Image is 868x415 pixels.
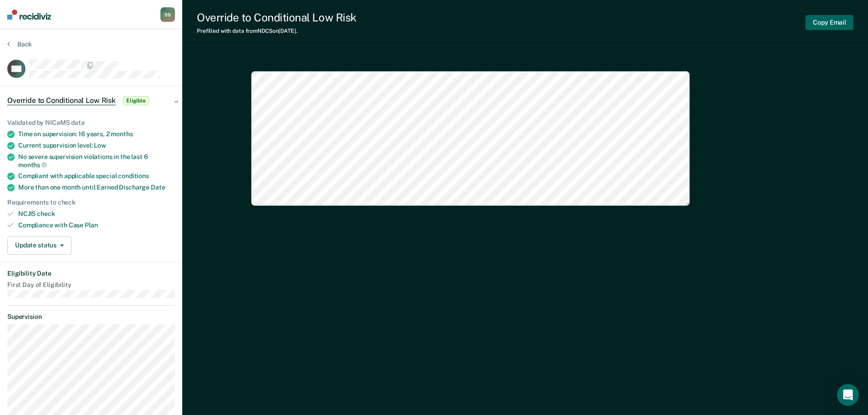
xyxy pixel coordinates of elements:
span: Low [94,142,106,149]
div: Compliant with applicable special [18,172,175,180]
img: Recidiviz [7,10,51,20]
span: check [37,210,55,217]
span: months [18,161,47,169]
span: Override to Conditional Low Risk [7,96,116,105]
button: Update status [7,236,72,255]
div: Prefilled with data from NDCS on [DATE] . [197,28,356,34]
dt: First Day of Eligibility [7,281,175,289]
span: conditions [118,172,149,179]
div: Open Intercom Messenger [837,384,859,406]
div: B B [160,7,175,22]
span: months [111,130,133,138]
div: No severe supervision violations in the last 6 [18,153,175,169]
div: Compliance with Case [18,221,175,229]
span: Date [151,184,165,191]
span: Eligible [123,96,149,105]
button: Back [7,40,32,48]
button: Copy Email [806,15,853,30]
span: Plan [85,221,98,229]
div: Validated by NICaMS data [7,119,175,127]
div: Requirements to check [7,199,175,206]
div: More than one month until Earned Discharge [18,184,175,191]
dt: Eligibility Date [7,270,175,277]
div: Time on supervision: 16 years, 2 [18,130,175,138]
div: Override to Conditional Low Risk [197,11,356,24]
button: BB [160,7,175,22]
dt: Supervision [7,313,175,321]
div: Current supervision level: [18,142,175,149]
div: NCJIS [18,210,175,218]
